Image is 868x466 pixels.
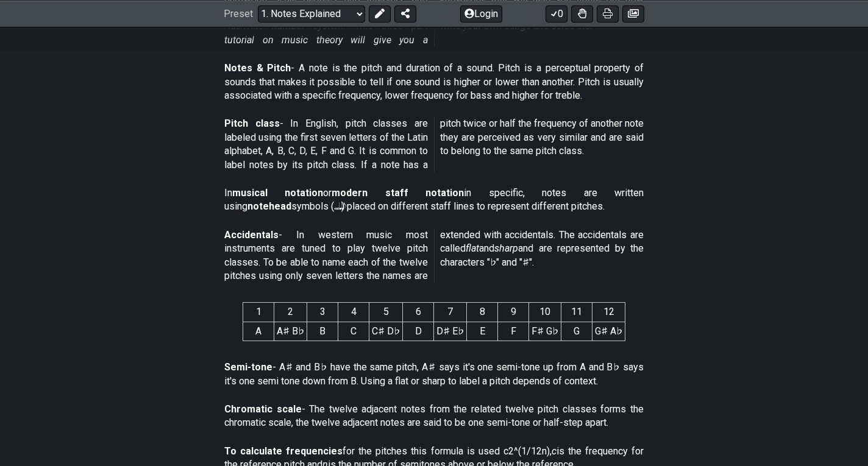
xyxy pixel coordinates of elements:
[247,200,291,212] strong: notehead
[403,303,434,322] th: 6
[403,322,434,341] td: D
[622,5,644,22] button: Create image
[552,445,557,457] em: c
[592,303,625,322] th: 12
[394,5,416,22] button: Share Preset
[307,322,338,341] td: B
[243,303,274,322] th: 1
[529,303,561,322] th: 10
[224,361,644,388] p: - A♯ and B♭ have the same pitch, A♯ says it's one semi-tone up from A and B♭ says it's one semi t...
[224,186,644,214] p: In or in specific, notes are written using symbols (𝅝 𝅗𝅥 𝅘𝅥 𝅘𝅥𝅮) placed on different staff lines to r...
[224,445,343,457] strong: To calculate frequencies
[592,322,625,341] td: G♯ A♭
[498,303,529,322] th: 9
[338,303,369,322] th: 4
[498,322,529,341] td: F
[466,242,479,254] em: flat
[434,322,467,341] td: D♯ E♭
[224,62,291,74] strong: Notes & Pitch
[338,322,369,341] td: C
[224,229,279,241] strong: Accidentals
[224,228,644,283] p: - In western music most instruments are tuned to play twelve pitch classes. To be able to name ea...
[224,118,280,129] strong: Pitch class
[369,322,403,341] td: C♯ D♭
[597,5,619,22] button: Print
[224,403,302,415] strong: Chromatic scale
[224,8,253,19] span: Preset
[546,5,567,22] button: 0
[494,242,518,254] em: sharp
[307,303,338,322] th: 3
[529,322,561,341] td: F♯ G♭
[224,403,644,430] p: - The twelve adjacent notes from the related twelve pitch classes forms the chromatic scale, the ...
[369,303,403,322] th: 5
[571,5,593,22] button: Toggle Dexterity for all fretkits
[369,5,391,22] button: Edit Preset
[561,322,592,341] td: G
[224,361,272,373] strong: Semi-tone
[274,322,307,341] td: A♯ B♭
[434,303,467,322] th: 7
[561,303,592,322] th: 11
[258,5,365,22] select: Preset
[467,322,498,341] td: E
[332,187,464,199] strong: modern staff notation
[232,187,323,199] strong: musical notation
[224,62,644,102] p: - A note is the pitch and duration of a sound. Pitch is a perceptual property of sounds that make...
[224,117,644,172] p: - In English, pitch classes are labeled using the first seven letters of the Latin alphabet, A, B...
[243,322,274,341] td: A
[460,5,502,22] button: Login
[467,303,498,322] th: 8
[274,303,307,322] th: 2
